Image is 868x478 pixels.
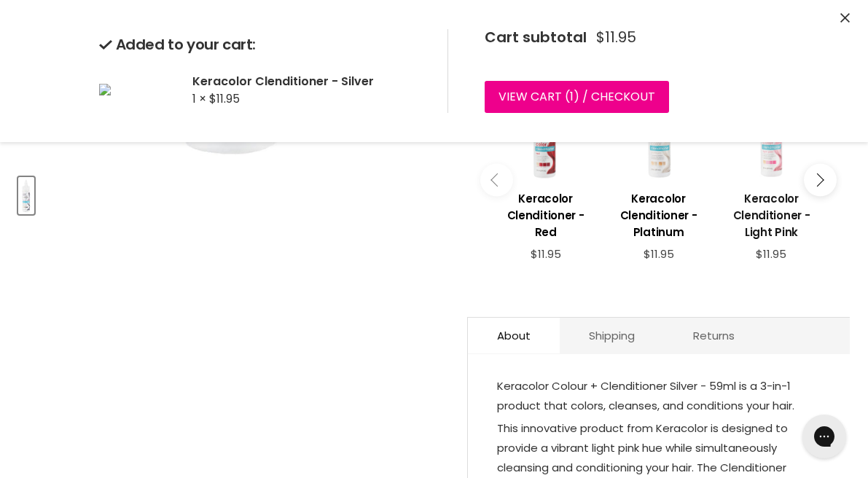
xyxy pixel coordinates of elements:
[192,74,424,89] h2: Keracolor Clenditioner - Silver
[531,246,561,262] span: $11.95
[192,90,206,107] span: 1 ×
[756,246,786,262] span: $11.95
[99,36,424,53] h2: Added to your cart:
[560,318,664,353] a: Shipping
[722,190,821,240] h3: Keracolor Clenditioner - Light Pink
[664,318,764,353] a: Returns
[20,179,33,213] img: Keracolor Clenditioner - Silver
[722,179,821,248] a: View product:Keracolor Clenditioner - Light Pink
[609,179,708,248] a: View product:Keracolor Clenditioner - Platinum
[16,173,449,214] div: Product thumbnails
[99,84,111,95] img: Keracolor Clenditioner - Silver
[485,81,669,113] a: View cart (1) / Checkout
[496,190,595,240] h3: Keracolor Clenditioner - Red
[596,29,636,46] span: $11.95
[840,11,850,26] button: Close
[644,246,674,262] span: $11.95
[468,318,560,353] a: About
[570,88,574,105] span: 1
[485,27,587,47] span: Cart subtotal
[497,376,821,418] p: Keracolor Colour + Clenditioner Silver - 59ml is a 3-in-1 product that colors, cleanses, and cond...
[609,190,708,240] h3: Keracolor Clenditioner - Platinum
[18,177,34,214] button: Keracolor Clenditioner - Silver
[795,410,853,463] iframe: Gorgias live chat messenger
[209,90,240,107] span: $11.95
[496,179,595,248] a: View product:Keracolor Clenditioner - Red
